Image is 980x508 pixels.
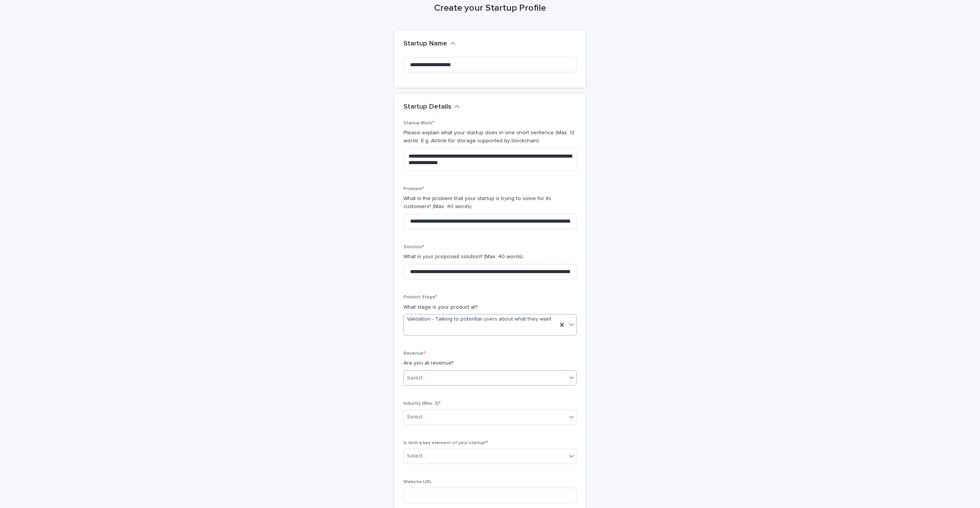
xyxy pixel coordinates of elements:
span: Revenue [403,351,425,356]
h2: Startup Details [403,103,451,111]
span: Solution [403,245,424,249]
span: Industry (Max. 3) [403,401,441,406]
div: Select... [407,413,426,421]
h2: Startup Name [403,40,447,48]
div: Select... [407,452,426,460]
span: Is tech a key element of your startup? [403,441,488,445]
h1: Create your Startup Profile [394,3,586,14]
p: Please explain what your startup does in one short sentence (Max. 12 words. E.g. Airbnb for stora... [403,129,577,145]
p: What is the problem that your startup is trying to solve for its customers? (Max. 40 words) [403,195,577,211]
span: Validation - Talking to potential users about what they want [407,315,551,323]
p: What is your proposed solution? (Max. 40 words) [403,253,577,261]
span: Startup Blurb [403,121,434,125]
button: Startup Details [403,103,460,111]
button: Startup Name [403,40,456,48]
span: Product Stage [403,295,437,300]
div: Select... [407,374,426,382]
p: Are you at revenue? [403,359,577,367]
p: What stage is your product at? [403,303,577,311]
span: Problem [403,187,424,191]
span: Website URL [403,480,432,484]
